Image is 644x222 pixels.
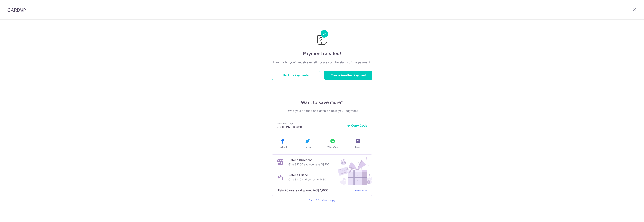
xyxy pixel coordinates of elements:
h4: Payment created! [272,50,372,57]
p: Give S$200 and you save S$200 [288,162,329,167]
span: Twitter [304,146,311,148]
p: Give S$30 and you save S$30 [288,177,326,182]
img: Payments [316,30,328,46]
button: Email [347,138,369,148]
p: My Referral Code [277,122,344,125]
p: Refer a Friend [288,173,326,177]
span: Email [355,146,361,148]
p: Hang tight, you’ll receive email updates on the status of the payment. [272,60,372,65]
strong: S$4,000 [316,188,328,192]
button: Twitter [297,138,319,148]
a: Terms & Conditions apply [309,199,335,202]
p: Invite your friends and save on next your payment [272,108,372,113]
span: WhatsApp [327,146,338,148]
button: Back to Payments [272,71,320,80]
p: POHLIMREXO730 [277,125,344,129]
iframe: Opens a widget where you can find more information [620,211,640,220]
p: Refer a Business [288,158,329,162]
button: Create Another Payment [324,71,372,80]
img: Refer [334,155,372,185]
span: Facebook [278,146,287,148]
img: CardUp [7,7,26,12]
button: Facebook [271,138,294,148]
strong: 20 users [285,188,297,192]
a: Learn more [354,188,367,193]
p: Want to save more? [272,99,372,105]
p: Refer and save up to [278,188,351,193]
button: Copy Code [347,124,367,127]
button: WhatsApp [322,138,344,148]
